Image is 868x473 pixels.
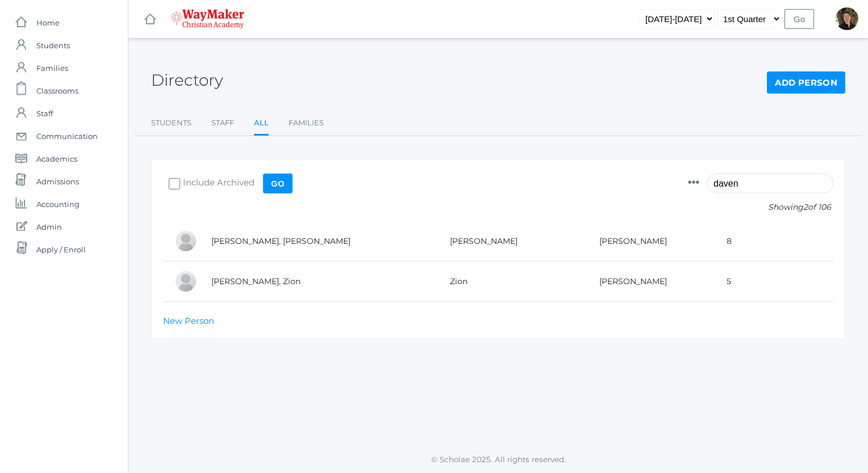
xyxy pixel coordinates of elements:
span: Admin [36,216,62,238]
input: Include Archived [169,178,180,189]
div: Dianna Renz [836,7,858,30]
span: Apply / Enroll [36,238,86,261]
input: Go [784,9,814,29]
td: [PERSON_NAME] [439,221,566,261]
div: Zion Davenport [174,270,197,293]
input: Filter by name [707,174,833,193]
div: Presley Davenport [174,230,197,252]
span: Accounting [36,193,80,216]
span: Academics [36,147,77,170]
span: Home [36,11,60,34]
a: Staff [211,112,234,134]
span: Include Archived [180,176,254,191]
p: Showing of 106 [688,201,833,213]
span: Communication [36,125,98,147]
td: [PERSON_NAME], [PERSON_NAME] [200,221,439,261]
a: Add Person [767,71,845,94]
td: Zion [439,261,566,302]
td: 5 [715,261,745,302]
span: Families [36,57,68,79]
span: Students [36,34,70,57]
td: [PERSON_NAME] [588,221,715,261]
td: [PERSON_NAME] [588,261,715,302]
td: [PERSON_NAME], Zion [200,261,439,302]
td: 8 [715,221,745,261]
span: Admissions [36,170,79,193]
span: Staff [36,102,53,125]
span: 2 [803,202,808,212]
span: Classrooms [36,79,78,102]
a: New Person [163,315,214,326]
a: Students [151,112,191,134]
input: Go [263,174,293,193]
h2: Directory [151,71,223,89]
a: All [254,112,269,136]
p: © Scholae 2025. All rights reserved. [128,454,868,465]
a: Families [289,112,324,134]
img: waymaker-logo-stack-white-1602f2b1af18da31a5905e9982d058868370996dac5278e84edea6dabf9a3315.png [171,9,244,29]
